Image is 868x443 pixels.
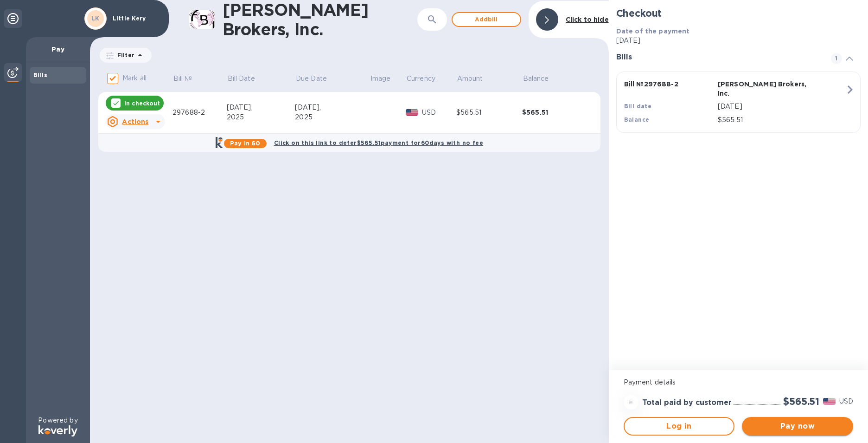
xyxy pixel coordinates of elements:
b: Click on this link to defer $565.51 payment for 60 days with no fee [274,139,483,146]
span: Balance [523,74,561,84]
p: Filter [114,51,134,59]
p: Mark all [122,73,147,83]
p: USD [422,108,456,117]
div: $565.51 [456,108,522,117]
b: LK [91,15,100,22]
div: 2025 [227,112,295,122]
img: USD [406,109,418,116]
p: USD [839,397,853,406]
u: Actions [122,118,148,125]
span: 1 [831,53,842,64]
span: Due Date [296,74,339,84]
button: Log in [624,417,735,436]
div: [DATE], [295,103,370,112]
span: Amount [457,74,495,84]
p: [DATE] [718,102,845,111]
span: Log in [632,421,727,432]
p: Bill № [173,74,192,84]
b: Pay in 60 [230,140,260,147]
button: Addbill [452,12,521,27]
div: 2025 [295,112,370,122]
h2: Checkout [616,7,861,19]
h3: Total paid by customer [642,398,732,407]
p: In checkout [124,99,160,107]
p: Bill Date [228,74,255,84]
div: = [624,395,638,410]
b: Click to hide [566,16,609,23]
b: Date of the payment [616,27,690,35]
span: Bill № [173,74,204,84]
div: [DATE], [227,103,295,112]
p: $565.51 [718,115,845,125]
p: [DATE] [616,36,861,46]
p: Pay [33,45,83,54]
p: Bill № 297688-2 [624,79,714,89]
img: Logo [38,425,77,436]
p: Due Date [296,74,327,84]
div: $565.51 [522,108,588,117]
span: Add bill [460,14,513,25]
button: Pay now [742,417,853,436]
p: [PERSON_NAME] Brokers, Inc. [718,79,808,98]
span: Pay now [749,421,846,432]
p: Balance [523,74,549,84]
p: Currency [407,74,435,84]
b: Bills [33,72,47,78]
div: 297688-2 [172,108,227,117]
p: Amount [457,74,483,84]
span: Bill Date [228,74,267,84]
p: Powered by [38,416,77,425]
h3: Bills [616,53,820,62]
img: USD [823,398,836,404]
p: Payment details [624,378,853,387]
b: Bill date [624,103,652,110]
b: Balance [624,116,650,123]
p: Little Kery [113,15,159,22]
p: Image [370,74,391,84]
button: Bill №297688-2[PERSON_NAME] Brokers, Inc.Bill date[DATE]Balance$565.51 [616,72,861,133]
h2: $565.51 [783,396,819,407]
